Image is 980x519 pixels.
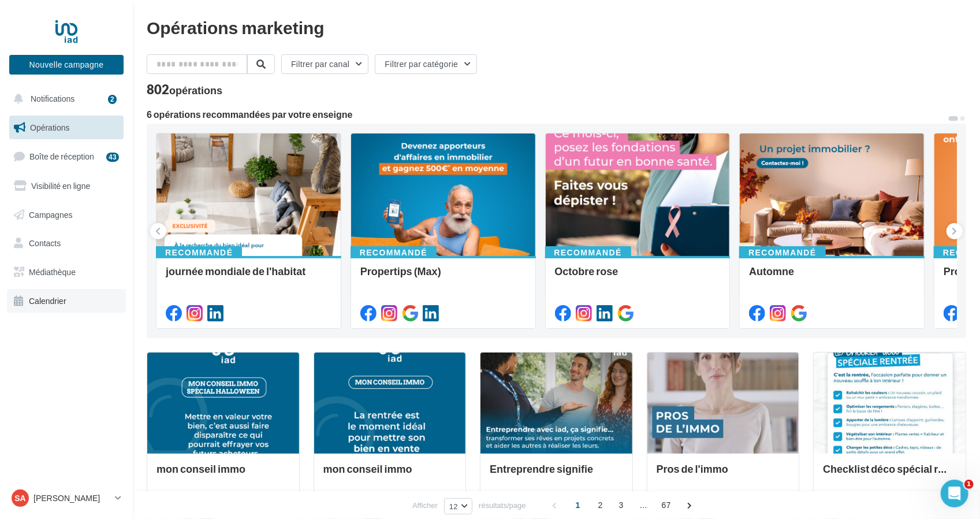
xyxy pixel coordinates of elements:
div: 43 [106,153,119,162]
p: [PERSON_NAME] [33,492,110,504]
span: Campagnes [29,209,73,219]
span: Afficher [412,500,438,511]
div: Recommandé [156,246,242,259]
span: résultats/page [479,500,526,511]
div: 2 [108,95,117,104]
div: Opérations marketing [147,18,966,36]
iframe: Intercom live chat [941,480,968,507]
a: Opérations [7,116,126,140]
div: Recommandé [545,246,631,259]
div: Propertips (Max) [360,265,526,288]
span: ... [635,496,653,514]
span: 2 [591,496,610,514]
span: 67 [657,496,676,514]
span: 1 [964,480,974,489]
div: journée mondiale de l'habitat [166,265,331,288]
a: SA [PERSON_NAME] [9,487,124,509]
div: mon conseil immo [156,463,290,486]
div: 6 opérations recommandées par votre enseigne [147,110,948,119]
span: Visibilité en ligne [31,181,90,191]
button: Filtrer par canal [281,54,368,74]
span: Contacts [29,238,61,248]
button: Notifications 2 [7,87,121,111]
div: Octobre rose [555,265,721,288]
a: Visibilité en ligne [7,174,126,198]
span: Médiathèque [29,267,76,277]
div: Automne [749,265,915,288]
a: Boîte de réception43 [7,144,126,169]
span: SA [14,492,25,504]
span: Calendrier [29,296,66,306]
div: Recommandé [739,246,825,259]
a: Campagnes [7,203,126,227]
div: mon conseil immo [323,463,457,486]
span: Boîte de réception [29,151,94,161]
div: Entreprendre signifie [490,463,623,486]
a: Médiathèque [7,260,126,284]
a: Calendrier [7,289,126,313]
span: 3 [612,496,631,514]
div: opérations [169,85,222,95]
span: 1 [569,496,587,514]
div: Checklist déco spécial rentrée [823,463,956,486]
span: Opérations [30,123,69,132]
div: 802 [147,83,222,96]
span: Notifications [31,94,74,103]
div: Recommandé [351,246,437,259]
span: 12 [449,502,458,511]
button: 12 [444,498,472,514]
button: Filtrer par catégorie [375,54,477,74]
button: Nouvelle campagne [9,55,124,75]
div: Pros de l'immo [657,463,790,486]
a: Contacts [7,231,126,255]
